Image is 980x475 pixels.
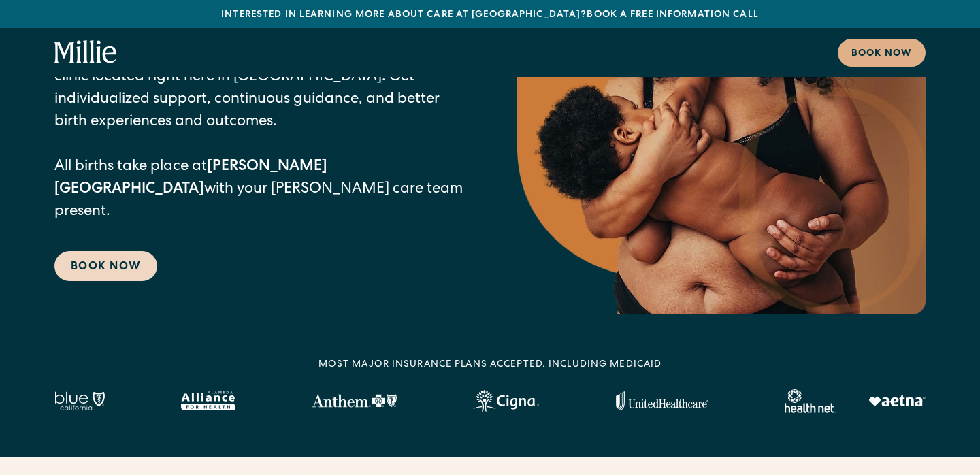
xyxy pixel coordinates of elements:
img: Aetna logo [868,395,926,406]
img: Alameda Alliance logo [181,391,235,410]
a: Book Now [54,251,157,281]
img: Cigna logo [473,390,539,412]
p: [PERSON_NAME] is a new kind of maternity & gynecology clinic located right here in [GEOGRAPHIC_DA... [54,44,463,224]
img: Healthnet logo [785,389,836,413]
img: United Healthcare logo [616,391,708,410]
div: Book now [851,47,912,61]
a: Book now [838,39,926,67]
img: Anthem Logo [312,394,397,408]
div: MOST MAJOR INSURANCE PLANS ACCEPTED, INCLUDING MEDICAID [318,358,662,372]
a: Book a free information call [587,10,758,20]
a: home [54,40,117,65]
img: Blue California logo [54,391,105,410]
